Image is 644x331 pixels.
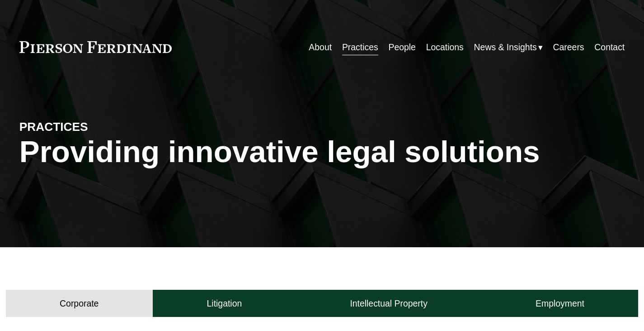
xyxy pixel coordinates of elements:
[536,298,584,309] h4: Employment
[553,38,584,56] a: Careers
[19,120,171,134] h4: PRACTICES
[350,298,428,309] h4: Intellectual Property
[474,39,537,55] span: News & Insights
[60,298,99,309] h4: Corporate
[207,298,242,309] h4: Litigation
[19,134,625,169] h1: Providing innovative legal solutions
[426,38,464,56] a: Locations
[388,38,415,56] a: People
[474,38,543,56] a: folder dropdown
[594,38,625,56] a: Contact
[342,38,378,56] a: Practices
[309,38,332,56] a: About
